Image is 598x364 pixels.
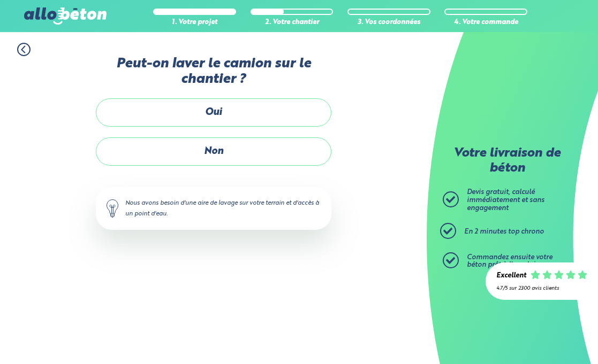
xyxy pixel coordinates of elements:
div: 3. Vos coordonnées [347,19,430,27]
iframe: Help widget launcher [503,322,586,352]
label: Oui [96,98,331,127]
img: allobéton [24,7,107,25]
div: Nous avons besoin d'une aire de lavage sur votre terrain et d'accès à un point d'eau. [96,187,331,230]
div: 2. Votre chantier [251,19,334,27]
div: 1. Votre projet [153,19,236,27]
label: Peut-on laver le camion sur le chantier ? [96,56,331,88]
label: Non [96,137,331,166]
div: 4. Votre commande [444,19,527,27]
